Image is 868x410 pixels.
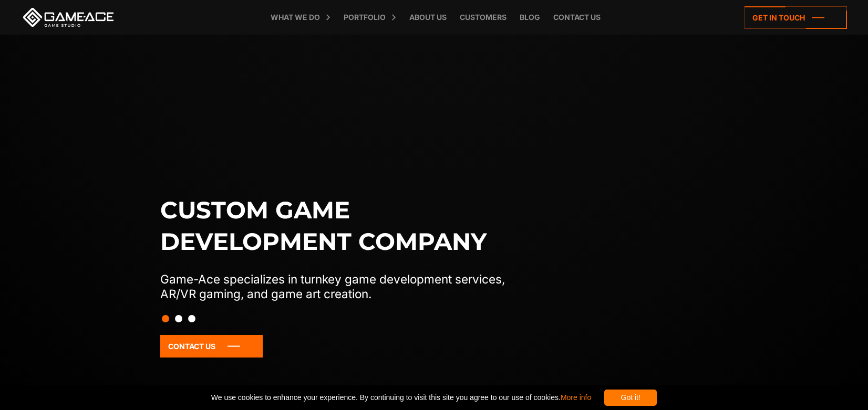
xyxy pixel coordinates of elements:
button: Slide 1 [162,310,169,328]
p: Game-Ace specializes in turnkey game development services, AR/VR gaming, and game art creation. [160,272,527,301]
div: Got it! [604,390,657,406]
a: Get in touch [745,6,847,29]
a: Contact Us [160,335,263,358]
button: Slide 3 [188,310,195,328]
a: More info [561,393,591,402]
h1: Custom game development company [160,194,527,257]
button: Slide 2 [175,310,182,328]
span: We use cookies to enhance your experience. By continuing to visit this site you agree to our use ... [211,390,591,406]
